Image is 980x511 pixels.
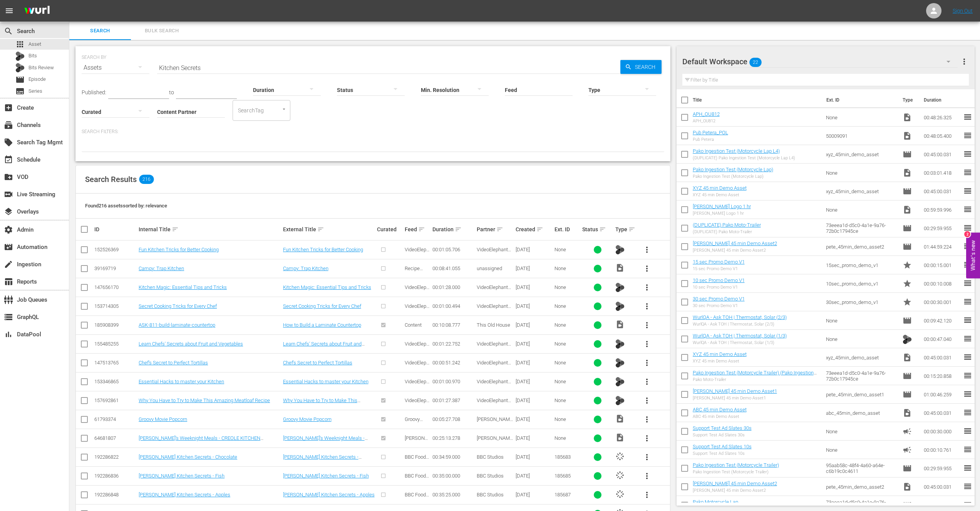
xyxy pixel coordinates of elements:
span: more_vert [642,321,652,330]
a: (DUPLICATE) Pako Moto-Trailer [693,222,761,228]
span: more_vert [642,453,652,462]
td: pete_45min_demo_asset2 [823,237,900,256]
span: more_vert [960,57,969,66]
img: TV Bits [903,335,912,344]
button: more_vert [960,52,969,71]
td: 15sec_promo_demo_v1 [823,256,900,274]
span: Bits Review [28,64,54,72]
div: None [554,379,580,384]
div: Bits [15,52,25,61]
div: 30 sec Promo Demo V1 [693,303,745,308]
span: Recipe Cards [405,266,423,277]
td: None [823,330,900,348]
span: VideoElephant Ltd [477,303,511,315]
span: Automation [4,242,13,252]
a: [PERSON_NAME] Kitchen Secrets - Fish [283,473,369,479]
div: 15 sec Promo Demo V1 [693,266,745,271]
div: [DATE] [516,360,552,366]
span: Bits [28,52,37,60]
a: [PERSON_NAME] 45 min Demo Asset2 [693,481,777,486]
a: [PERSON_NAME] Kitchen Secrets - Chocolate [283,454,362,466]
td: 00:45:00.031 [921,182,963,200]
div: None [554,247,580,252]
div: None [554,360,580,366]
div: 00:00:51.242 [432,360,474,366]
td: xyz_45min_demo_asset [823,348,900,367]
a: Kitchen Magic: Essential Tips and Tricks [139,284,227,290]
a: Pako Ingestion Test (Motorcycle Trailer) [693,462,779,468]
span: Job Queues [4,295,13,304]
td: 01:00:46.259 [921,385,963,404]
a: ABC 45 min Demo Asset [693,407,747,412]
button: more_vert [638,278,656,297]
td: 01:44:59.224 [921,237,963,256]
button: more_vert [638,372,656,391]
span: BITS [615,338,625,349]
div: WurlQA - Ask TOH | Thermostat, Solar (2/3) [693,322,787,327]
span: sort [536,226,543,233]
td: 00:00:30.001 [921,293,963,311]
span: more_vert [642,471,652,481]
td: 10sec_promo_demo_v1 [823,274,900,293]
td: 73eeea1d-d5c0-4a1e-9a76-72b0c17945ce [823,219,900,237]
div: Assets [82,57,149,78]
div: [PERSON_NAME] Logo 1 hr [693,211,751,216]
td: 00:45:00.031 [921,404,963,422]
button: more_vert [638,429,656,448]
span: Asset [15,40,25,49]
span: sort [317,226,324,233]
span: more_vert [642,283,652,292]
span: 22 [749,54,762,70]
div: Type [615,225,635,234]
span: VideoElephant (Bits) [405,303,429,315]
a: Groovy Movie Popcorn [139,416,187,422]
a: [PERSON_NAME] 45 min Demo Asset1 [693,388,777,394]
td: xyz_45min_demo_asset [823,182,900,200]
a: Chef's Secret to Perfect Tortillas [139,360,208,366]
span: VideoElephant (Bits) [405,379,429,390]
span: reorder [963,223,972,232]
td: xyz_45min_demo_asset [823,145,900,164]
span: 216 [139,175,154,184]
td: abc_45min_demo_asset [823,404,900,422]
a: WurlQA - Ask TOH | Thermostat, Solar (1/3) [693,333,787,339]
span: menu [5,6,14,15]
td: 00:45:00.031 [921,145,963,164]
span: reorder [963,389,972,399]
span: VideoElephant Ltd [477,397,511,409]
span: reorder [963,112,972,122]
div: [DATE] [516,247,552,252]
a: [PERSON_NAME] 45 min Demo Asset2 [693,240,777,246]
span: reorder [963,316,972,325]
span: Create [4,103,13,112]
span: GraphQL [4,312,13,322]
div: 153346865 [94,379,136,384]
img: ans4CAIJ8jUAAAAAAAAAAAAAAAAAAAAAAAAgQb4GAAAAAAAAAAAAAAAAAAAAAAAAJMjXAAAAAAAAAAAAAAAAAAAAAAAAgAT5G... [18,2,55,20]
span: VideoElephant (Bits) [405,397,429,409]
img: TV Bits [615,377,625,386]
span: Episode [903,371,912,381]
td: None [823,200,900,219]
div: [DATE] [516,322,552,328]
span: Series [28,87,42,95]
span: Promo [903,297,912,307]
div: XYZ 45 min Demo Asset [693,192,747,197]
a: [PERSON_NAME] Kitchen Secrets - Apples [139,492,230,498]
button: more_vert [638,240,656,259]
div: [PERSON_NAME] 45 min Demo Asset2 [693,248,777,253]
div: 147656170 [94,284,136,290]
a: Why You Have to Try to Make This Amazing Meatloaf Recipe [139,397,270,403]
span: reorder [963,242,972,251]
td: 00:29:59.955 [921,219,963,237]
span: VideoElephant Ltd [477,360,511,371]
span: Search [74,27,126,35]
span: more_vert [642,264,652,273]
img: TV Bits [615,283,625,292]
div: None [554,303,580,309]
span: more_vert [642,434,652,443]
button: Open Feedback Widget [966,233,980,279]
a: Learn Chefs' Secrets about Fruit and Vegetables [139,341,243,347]
span: Live Streaming [4,190,13,199]
div: 00:10:08.777 [432,322,474,328]
div: 00:01:00.970 [432,379,474,384]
